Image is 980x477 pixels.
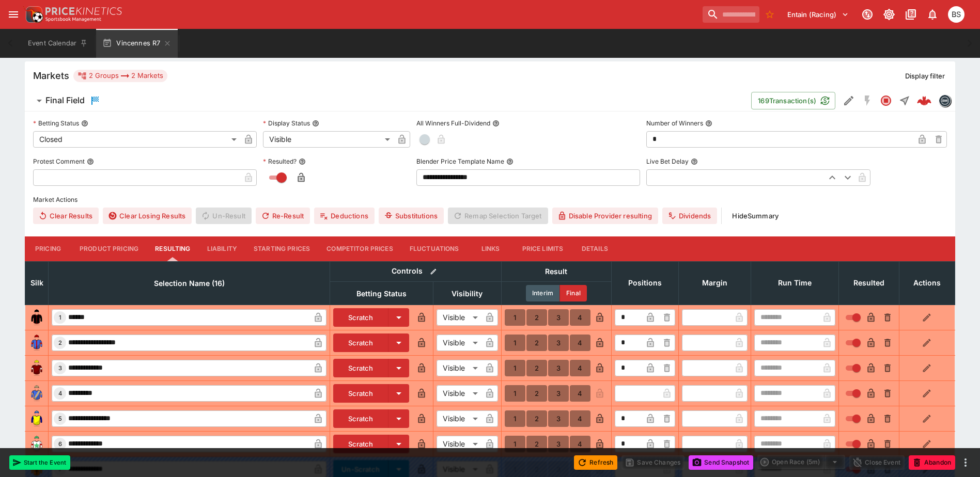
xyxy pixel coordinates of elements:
[401,236,468,261] button: Fluctuations
[57,314,64,321] span: 1
[526,285,560,301] button: Interim
[196,208,251,224] span: Un-Result
[33,119,79,128] p: Betting Status
[678,261,751,305] th: Margin
[56,440,64,448] span: 6
[45,95,85,106] h6: Final Field
[514,236,572,261] button: Price Limits
[28,309,45,326] img: runner 1
[689,455,753,470] button: Send Snapshot
[526,385,547,402] button: 2
[505,410,525,427] button: 1
[103,208,192,224] button: Clear Losing Results
[909,455,955,470] button: Abandon
[28,360,45,376] img: runner 3
[71,236,147,261] button: Product Pricing
[877,91,895,110] button: Closed
[56,415,64,422] span: 5
[333,308,388,327] button: Scratch
[427,265,440,278] button: Bulk edit
[345,288,418,300] span: Betting Status
[858,5,877,24] button: Connected to PK
[574,455,617,470] button: Refresh
[570,360,590,376] button: 4
[256,208,310,224] span: Re-Result
[299,158,306,165] button: Resulted?
[318,236,401,261] button: Competitor Prices
[437,309,481,326] div: Visible
[437,385,481,402] div: Visible
[87,158,94,165] button: Protest Comment
[948,6,965,23] div: Brendan Scoble
[333,333,388,352] button: Scratch
[28,385,45,402] img: runner 4
[909,456,955,467] span: Mark an event as closed and abandoned.
[570,335,590,351] button: 4
[526,410,547,427] button: 2
[379,208,444,224] button: Substitutions
[548,385,569,402] button: 3
[440,288,494,300] span: Visibility
[333,435,388,453] button: Scratch
[691,158,698,165] button: Live Bet Delay
[56,339,64,346] span: 2
[570,436,590,452] button: 4
[4,5,23,24] button: open drawer
[56,390,64,397] span: 4
[437,360,481,376] div: Visible
[548,309,569,326] button: 3
[505,309,525,326] button: 1
[96,29,178,58] button: Vincennes R7
[526,335,547,351] button: 2
[901,5,920,24] button: Documentation
[437,335,481,351] div: Visible
[945,3,968,26] button: Brendan Scoble
[33,192,947,208] label: Market Actions
[333,409,388,428] button: Scratch
[492,120,500,127] button: All Winners Full-Dividend
[548,335,569,351] button: 3
[506,158,514,165] button: Blender Price Template Name
[501,261,611,281] th: Result
[33,208,99,224] button: Clear Results
[25,236,71,261] button: Pricing
[548,410,569,427] button: 3
[526,360,547,376] button: 2
[23,4,43,25] img: PriceKinetics Logo
[25,261,49,305] th: Silk
[646,157,689,166] p: Live Bet Delay
[570,385,590,402] button: 4
[703,6,759,23] input: search
[552,208,658,224] button: Disable Provider resulting
[914,90,935,111] a: 539e5d5c-c5cf-430b-ac48-8849701ab6b9
[312,120,319,127] button: Display Status
[330,261,502,281] th: Controls
[9,455,70,470] button: Start the Event
[726,208,785,224] button: HideSummary
[505,385,525,402] button: 1
[705,120,712,127] button: Number of Winners
[939,94,951,107] div: betmakers
[147,236,198,261] button: Resulting
[416,119,490,128] p: All Winners Full-Dividend
[263,119,310,128] p: Display Status
[526,309,547,326] button: 2
[526,436,547,452] button: 2
[314,208,375,224] button: Deductions
[880,5,898,24] button: Toggle light/dark mode
[757,455,845,469] div: split button
[468,236,514,261] button: Links
[45,7,122,15] img: PriceKinetics
[33,157,85,166] p: Protest Comment
[28,335,45,351] img: runner 2
[263,157,297,166] p: Resulted?
[81,120,88,127] button: Betting Status
[437,410,481,427] div: Visible
[560,285,587,301] button: Final
[28,410,45,427] img: runner 5
[570,410,590,427] button: 4
[505,436,525,452] button: 1
[646,119,703,128] p: Number of Winners
[28,436,45,452] img: runner 6
[245,236,318,261] button: Starting Prices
